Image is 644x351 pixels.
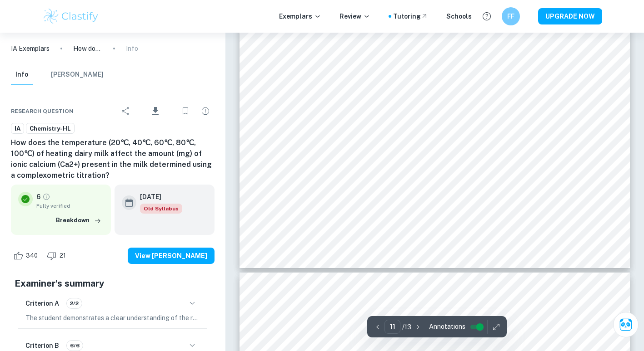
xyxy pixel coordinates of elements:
[128,248,215,264] button: View [PERSON_NAME]
[25,341,59,351] h6: Criterion B
[73,44,102,54] p: How does the temperature (20℃, 40℃, 60℃, 80℃, 100℃) of heating dairy milk affect the amount (mg) ...
[140,192,175,202] h6: [DATE]
[613,312,639,337] button: Ask Clai
[42,7,100,25] img: Clastify logo
[11,123,24,134] a: IA
[36,192,40,202] p: 6
[11,44,50,54] a: IA Exemplars
[45,249,71,263] div: Dislike
[26,123,75,134] a: Chemistry-HL
[505,11,516,21] h6: FF
[67,299,82,307] span: 2/2
[117,102,135,120] div: Share
[21,251,43,260] span: 340
[429,322,465,331] span: Annotations
[393,11,428,21] a: Tutoring
[140,204,182,214] span: Old Syllabus
[479,9,494,24] button: Help and Feedback
[196,102,215,120] div: Report issue
[279,11,321,21] p: Exemplars
[11,65,33,85] button: Info
[137,99,175,123] div: Download
[54,214,104,227] button: Breakdown
[11,137,215,181] h6: How does the temperature (20℃, 40℃, 60℃, 80℃, 100℃) of heating dairy milk affect the amount (mg) ...
[11,249,43,263] div: Like
[11,107,74,115] span: Research question
[25,298,59,308] h6: Criterion A
[140,204,182,214] div: Starting from the May 2025 session, the Chemistry IA requirements have changed. It's OK to refer ...
[11,124,24,133] span: IA
[42,193,50,201] a: Grade fully verified
[67,341,83,350] span: 6/6
[538,8,602,24] button: UPGRADE NOW
[26,124,74,133] span: Chemistry-HL
[15,277,211,290] h5: Examiner's summary
[36,202,104,210] span: Fully verified
[25,313,200,323] p: The student demonstrates a clear understanding of the relevance of the chosen topic and research ...
[55,251,71,260] span: 21
[402,322,411,332] p: / 13
[446,11,472,21] a: Schools
[502,7,520,25] button: FF
[126,44,138,54] p: Info
[339,11,370,21] p: Review
[176,102,195,120] div: Bookmark
[51,65,104,85] button: [PERSON_NAME]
